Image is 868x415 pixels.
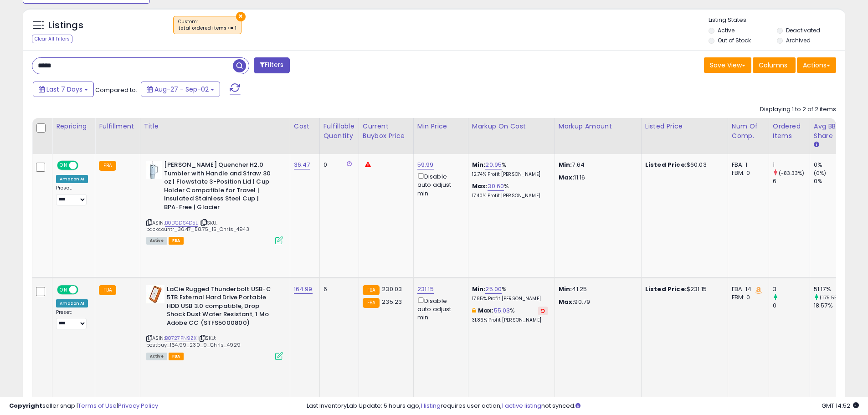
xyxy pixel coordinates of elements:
[472,285,548,302] div: %
[99,161,116,171] small: FBA
[645,160,687,169] b: Listed Price:
[146,285,283,359] div: ASIN:
[472,296,548,302] p: 17.85% Profit [PERSON_NAME]
[154,85,209,94] span: Aug-27 - Sep-02
[559,298,634,306] p: 90.79
[645,285,721,293] div: $231.15
[56,122,91,131] div: Repricing
[468,118,555,154] th: The percentage added to the cost of goods (COGS) that forms the calculator for Min & Max prices.
[169,237,184,245] span: FBA
[488,182,504,191] a: 30.60
[814,169,827,177] small: (0%)
[786,36,811,44] label: Archived
[478,306,494,315] b: Max:
[472,160,486,169] b: Min:
[472,122,551,131] div: Markup on Cost
[294,285,313,294] a: 164.99
[58,286,69,293] span: ON
[46,85,82,94] span: Last 7 Days
[78,401,117,410] a: Terms of Use
[141,82,220,97] button: Aug-27 - Sep-02
[814,302,851,310] div: 18.57%
[472,171,548,178] p: 12.74% Profit [PERSON_NAME]
[324,122,355,141] div: Fulfillable Quantity
[77,286,92,293] span: OFF
[236,12,246,21] button: ×
[421,401,441,410] a: 1 listing
[254,57,289,73] button: Filters
[559,285,634,293] p: 41.25
[56,175,88,183] div: Amazon AI
[472,307,548,323] div: %
[382,285,402,293] span: 230.03
[559,122,637,131] div: Markup Amount
[645,285,687,293] b: Listed Price:
[58,162,69,169] span: ON
[797,57,836,73] button: Actions
[294,160,310,169] a: 36.47
[786,26,820,34] label: Deactivated
[77,162,92,169] span: OFF
[814,285,851,293] div: 51.17%
[146,334,241,348] span: | SKU: bestbuy_164.99_230_9_Chris_4929
[165,219,198,227] a: B0DCDS4D5L
[33,82,94,97] button: Last 7 Days
[753,57,796,73] button: Columns
[169,353,184,360] span: FBA
[146,237,167,245] span: All listings currently available for purchase on Amazon
[472,285,486,293] b: Min:
[814,161,851,169] div: 0%
[56,309,88,330] div: Preset:
[294,122,316,131] div: Cost
[559,174,634,182] p: 11.16
[56,299,88,307] div: Amazon AI
[773,302,810,310] div: 0
[99,122,136,131] div: Fulfillment
[814,177,851,185] div: 0%
[814,122,847,141] div: Avg BB Share
[382,297,402,306] span: 235.23
[494,306,510,315] a: 55.03
[324,285,352,293] div: 6
[99,285,116,295] small: FBA
[363,285,380,295] small: FBA
[417,171,461,198] div: Disable auto adjust min
[718,36,751,44] label: Out of Stock
[732,293,762,302] div: FBM: 0
[178,25,236,31] div: total ordered items >= 1
[732,122,765,141] div: Num of Comp.
[732,169,762,177] div: FBM: 0
[760,105,836,114] div: Displaying 1 to 2 of 2 items
[146,353,167,360] span: All listings currently available for purchase on Amazon
[472,193,548,199] p: 17.40% Profit [PERSON_NAME]
[559,161,634,169] p: 7.64
[417,285,434,294] a: 231.15
[732,161,762,169] div: FBA: 1
[48,19,83,32] h5: Listings
[472,182,548,199] div: %
[363,122,410,141] div: Current Buybox Price
[363,298,380,308] small: FBA
[773,122,806,141] div: Ordered Items
[146,219,249,233] span: | SKU: backcountr_36.47_58.75_15_Chris_4943
[773,285,810,293] div: 3
[704,57,751,73] button: Save View
[709,16,845,25] p: Listing States:
[417,160,434,169] a: 59.99
[32,35,72,43] div: Clear All Filters
[56,185,88,205] div: Preset:
[559,160,572,169] strong: Min:
[307,402,859,410] div: Last InventoryLab Update: 5 hours ago, requires user action, not synced.
[773,177,810,185] div: 6
[759,61,787,70] span: Columns
[822,401,859,410] span: 2025-09-10 14:52 GMT
[485,160,502,169] a: 20.95
[118,401,158,410] a: Privacy Policy
[645,161,721,169] div: $60.03
[178,18,236,32] span: Custom:
[472,182,488,190] b: Max:
[472,317,548,323] p: 31.86% Profit [PERSON_NAME]
[167,285,277,330] b: LaCie Rugged Thunderbolt USB-C 5TB External Hard Drive Portable HDD USB 3.0 compatible, Drop Shoc...
[485,285,502,294] a: 25.00
[417,296,461,322] div: Disable auto adjust min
